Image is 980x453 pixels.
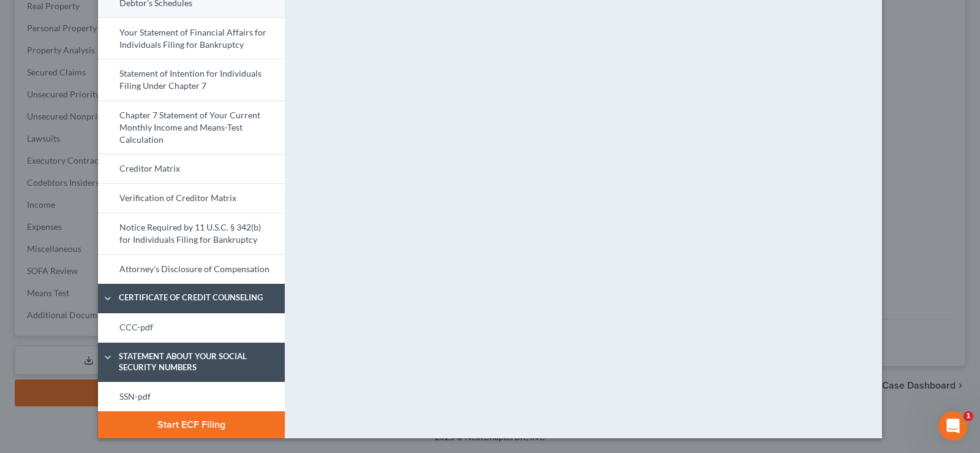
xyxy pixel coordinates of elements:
[98,254,285,284] a: Attorney's Disclosure of Compensation
[98,183,285,213] a: Verification of Creditor Matrix
[963,411,973,421] span: 1
[98,382,285,411] a: SSN-pdf
[98,411,285,438] button: Start ECF Filing
[98,313,285,343] a: CCC-pdf
[938,411,968,441] iframe: Intercom live chat
[98,284,285,313] a: Certificate of Credit Counseling
[98,101,285,154] a: Chapter 7 Statement of Your Current Monthly Income and Means-Test Calculation
[98,59,285,101] a: Statement of Intention for Individuals Filing Under Chapter 7
[98,17,285,59] a: Your Statement of Financial Affairs for Individuals Filing for Bankruptcy
[113,292,286,304] span: Certificate of Credit Counseling
[98,213,285,254] a: Notice Required by 11 U.S.C. § 342(b) for Individuals Filing for Bankruptcy
[98,343,285,383] a: Statement About Your Social Security Numbers
[113,351,286,373] span: Statement About Your Social Security Numbers
[98,154,285,183] a: Creditor Matrix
